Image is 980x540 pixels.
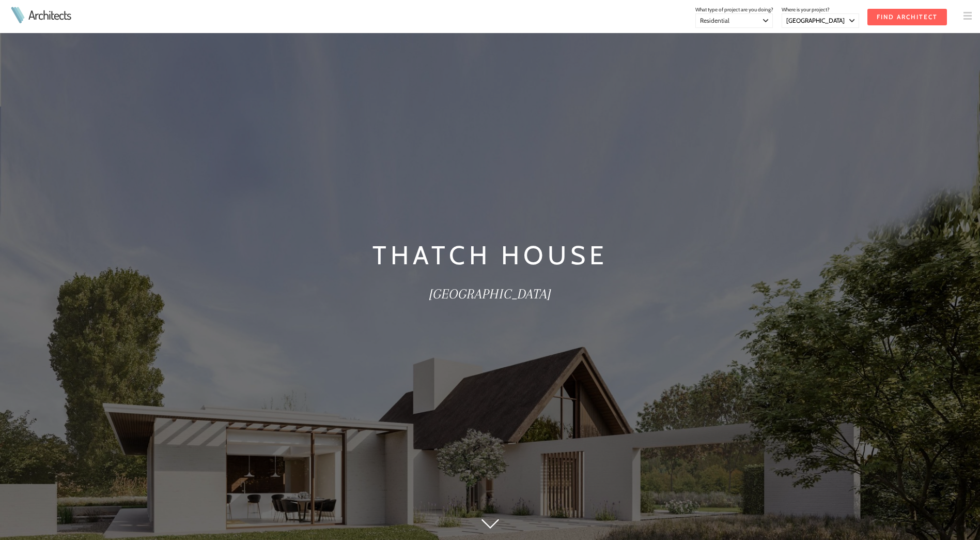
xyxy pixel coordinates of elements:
h2: [GEOGRAPHIC_DATA] [234,283,746,305]
h1: Thatch House [234,236,746,275]
a: Architects [28,9,71,21]
span: Where is your project? [782,6,830,13]
img: Architects [8,7,27,23]
input: Find Architect [867,9,947,25]
span: What type of project are you doing? [695,6,773,13]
